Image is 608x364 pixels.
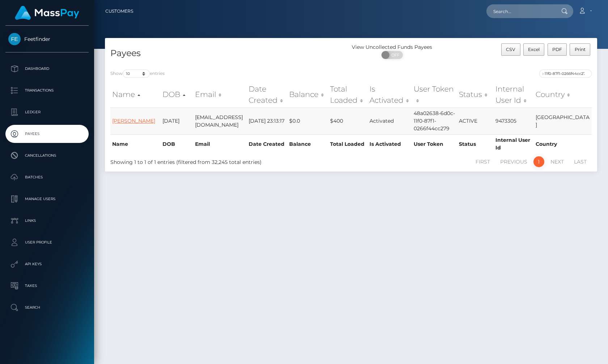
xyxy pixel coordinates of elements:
[193,107,247,134] td: [EMAIL_ADDRESS][DOMAIN_NAME]
[5,212,89,230] a: Links
[412,107,457,134] td: 48a02638-6d0c-11f0-87f1-0266f44cc279
[528,47,540,52] span: Excel
[457,134,494,153] th: Status
[8,33,21,45] img: Feetfinder
[494,82,534,107] th: Internal User Id: activate to sort column ascending
[523,43,545,56] button: Excel
[110,134,161,153] th: Name
[575,47,586,52] span: Print
[8,237,86,248] p: User Profile
[8,215,86,226] p: Links
[506,47,515,52] span: CSV
[8,63,86,74] p: Dashboard
[5,60,89,78] a: Dashboard
[8,107,86,118] p: Ledger
[534,134,592,153] th: Country
[110,69,165,78] label: Show entries
[486,4,554,18] input: Search...
[412,82,457,107] th: User Token: activate to sort column ascending
[8,128,86,139] p: Payees
[247,82,287,107] th: Date Created: activate to sort column ascending
[501,43,520,56] button: CSV
[123,69,150,78] select: Showentries
[533,156,544,167] a: 1
[534,82,592,107] th: Country: activate to sort column ascending
[247,107,287,134] td: [DATE] 23:13:17
[534,107,592,134] td: [GEOGRAPHIC_DATA]
[287,134,328,153] th: Balance
[193,82,247,107] th: Email: activate to sort column ascending
[570,43,590,56] button: Print
[161,107,194,134] td: [DATE]
[161,82,194,107] th: DOB: activate to sort column descending
[105,4,133,19] a: Customers
[5,233,89,251] a: User Profile
[110,47,346,60] h4: Payees
[287,107,328,134] td: $0.0
[8,259,86,270] p: API Keys
[5,103,89,121] a: Ledger
[494,107,534,134] td: 9473305
[5,147,89,165] a: Cancellations
[193,134,247,153] th: Email
[110,156,305,166] div: Showing 1 to 1 of 1 entries (filtered from 32,245 total entries)
[8,150,86,161] p: Cancellations
[8,302,86,313] p: Search
[110,82,161,107] th: Name: activate to sort column ascending
[385,51,404,59] span: OFF
[5,190,89,208] a: Manage Users
[539,69,592,78] input: Search transactions
[368,134,412,153] th: Is Activated
[351,43,433,51] div: View Uncollected Funds Payees
[161,134,194,153] th: DOB
[8,85,86,96] p: Transactions
[247,134,287,153] th: Date Created
[5,36,89,42] span: Feetfinder
[287,82,328,107] th: Balance: activate to sort column ascending
[5,255,89,273] a: API Keys
[8,194,86,204] p: Manage Users
[112,118,155,124] a: [PERSON_NAME]
[457,107,494,134] td: ACTIVE
[5,125,89,143] a: Payees
[5,277,89,295] a: Taxes
[328,82,368,107] th: Total Loaded: activate to sort column ascending
[8,172,86,183] p: Batches
[368,82,412,107] th: Is Activated: activate to sort column ascending
[5,81,89,100] a: Transactions
[494,134,534,153] th: Internal User Id
[368,107,412,134] td: Activated
[15,6,79,20] img: MassPay Logo
[548,43,567,56] button: PDF
[412,134,457,153] th: User Token
[5,299,89,317] a: Search
[8,280,86,291] p: Taxes
[552,47,562,52] span: PDF
[5,168,89,186] a: Batches
[328,107,368,134] td: $400
[457,82,494,107] th: Status: activate to sort column ascending
[328,134,368,153] th: Total Loaded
